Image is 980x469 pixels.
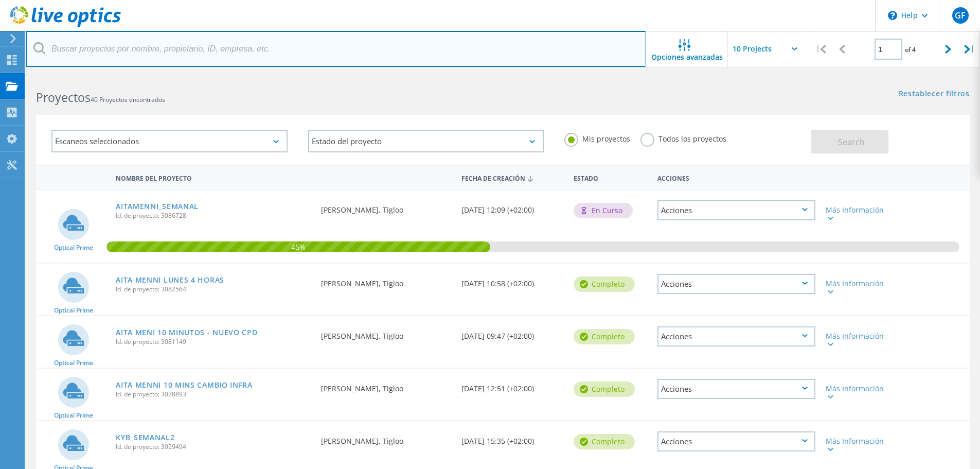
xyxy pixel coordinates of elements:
div: Más Información [826,438,890,452]
button: Search [811,130,888,153]
a: Live Optics Dashboard [10,22,121,29]
a: Restablecer filtros [899,90,970,99]
div: [DATE] 12:09 (+02:00) [456,190,568,224]
span: of 4 [905,45,916,54]
span: GF [955,11,966,20]
a: AITAMENNI_SEMANAL [116,203,199,210]
div: Más Información [826,333,890,347]
div: | [959,31,980,67]
span: Id. de proyecto: 3086728 [116,213,311,219]
div: Estado del proyecto [308,130,544,152]
div: Fecha de creación [456,168,568,187]
div: [DATE] 10:58 (+02:00) [456,264,568,298]
div: Acciones [652,168,821,187]
div: completo [574,276,635,292]
span: 45% [106,241,490,251]
span: Id. de proyecto: 3082564 [116,286,311,292]
div: | [810,31,831,67]
span: Optical Prime [54,245,93,251]
div: Más Información [826,385,890,399]
label: Mis proyectos [564,133,630,143]
div: Acciones [657,326,815,346]
svg: \n [888,11,897,20]
div: Más Información [826,280,890,294]
div: [PERSON_NAME], Tigloo [316,369,456,403]
span: Opciones avanzadas [651,54,723,61]
span: Optical Prime [54,360,93,366]
div: Acciones [657,379,815,399]
a: AITA MENNI LUNES 4 HORAS [116,276,224,284]
div: Estado [568,168,652,187]
div: [DATE] 09:47 (+02:00) [456,316,568,350]
span: Id. de proyecto: 3059494 [116,444,311,450]
div: [DATE] 15:35 (+02:00) [456,421,568,455]
span: 40 Proyectos encontrados [91,95,165,104]
div: Nombre del proyecto [111,168,316,187]
b: Proyectos [36,89,91,106]
div: [PERSON_NAME], Tigloo [316,264,456,298]
div: Más Información [826,206,890,221]
div: Acciones [657,274,815,294]
span: Search [838,136,865,148]
div: completo [574,381,635,397]
div: completo [574,329,635,344]
span: Optical Prime [54,412,93,419]
div: [PERSON_NAME], Tigloo [316,316,456,350]
a: KYB_SEMANAL2 [116,434,174,441]
div: [PERSON_NAME], Tigloo [316,190,456,224]
a: AITA MENI 10 MINUTOS - NUEVO CPD [116,329,257,336]
a: AITA MENNI 10 MINS CAMBIO INFRA [116,381,253,389]
div: [PERSON_NAME], Tigloo [316,421,456,455]
div: completo [574,434,635,449]
input: Buscar proyectos por nombre, propietario, ID, empresa, etc. [26,31,646,67]
label: Todos los proyectos [640,133,726,143]
span: Id. de proyecto: 3081149 [116,339,311,345]
span: Id. de proyecto: 3078893 [116,391,311,397]
div: Acciones [657,200,815,220]
div: Escaneos seleccionados [51,130,288,152]
div: [DATE] 12:51 (+02:00) [456,369,568,403]
span: Optical Prime [54,307,93,314]
div: En curso [574,203,633,218]
div: Acciones [657,431,815,451]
